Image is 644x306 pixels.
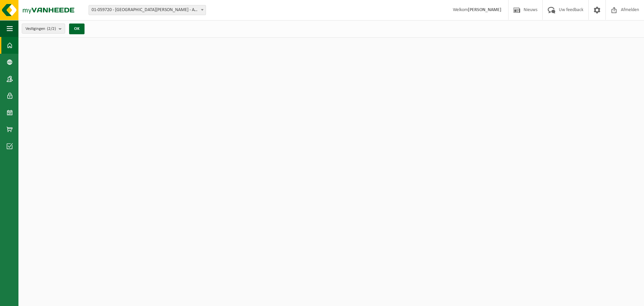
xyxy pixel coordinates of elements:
count: (2/2) [47,27,56,31]
span: 01-059720 - ST-JAN BERCHMANSCOLLEGE - AVELGEM [89,5,206,15]
strong: [PERSON_NAME] [468,7,501,12]
span: 01-059720 - ST-JAN BERCHMANSCOLLEGE - AVELGEM [89,5,206,15]
span: Vestigingen [25,24,56,34]
button: OK [69,24,85,34]
button: Vestigingen(2/2) [22,24,65,34]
